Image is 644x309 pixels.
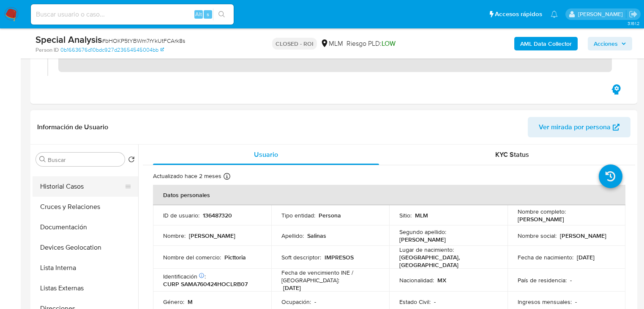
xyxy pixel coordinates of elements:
a: Notificaciones [551,11,558,18]
b: Person ID [35,46,59,54]
p: Actualizado hace 2 meses [153,172,221,180]
p: MLM [415,212,428,219]
p: Persona [319,212,341,219]
p: IMPRESOS [325,253,354,261]
b: Special Analysis [35,33,102,46]
p: Nombre del comercio : [163,253,221,261]
input: Buscar [48,156,121,164]
span: s [207,10,209,18]
p: Género : [163,298,184,306]
p: Sitio : [399,212,412,219]
span: KYC Status [495,150,529,159]
p: - [314,298,316,306]
p: País de residencia : [518,276,567,284]
button: Listas Externas [33,278,138,298]
p: Nacionalidad : [399,276,434,284]
th: Datos personales [153,185,625,205]
p: Nombre social : [518,232,557,239]
span: Ver mirada por persona [539,117,611,137]
button: Documentación [33,217,138,237]
p: 136487320 [203,212,232,219]
a: 0b1663676d10bdc927d23654545004bb [60,46,164,54]
p: Apellido : [281,232,304,239]
p: Lugar de nacimiento : [399,246,454,253]
span: LOW [382,39,396,48]
p: - [570,276,572,284]
span: Usuario [254,150,278,159]
p: - [575,298,577,306]
p: ID de usuario : [163,212,199,219]
button: search-icon [213,8,230,20]
button: Buscar [39,156,46,163]
span: # bHOKP5tYBWm7rYkUtFCArk8s [102,36,185,45]
p: [PERSON_NAME] [560,232,606,239]
p: Fecha de nacimiento : [518,253,573,261]
p: Estado Civil : [399,298,431,306]
button: Ver mirada por persona [528,117,630,137]
b: AML Data Collector [520,37,572,50]
p: Nombre completo : [518,208,566,215]
p: [DATE] [283,284,301,292]
p: M [188,298,193,306]
span: Riesgo PLD: [347,39,396,48]
span: Accesos rápidos [495,10,542,19]
p: Ingresos mensuales : [518,298,572,306]
input: Buscar usuario o caso... [31,9,234,20]
p: Picttoria [224,253,246,261]
button: Volver al orden por defecto [128,156,135,165]
button: AML Data Collector [514,37,578,50]
span: Acciones [594,37,618,50]
p: [PERSON_NAME] [399,236,446,243]
p: Nombre : [163,232,186,239]
p: - [434,298,436,306]
a: Salir [629,10,638,19]
p: Soft descriptor : [281,253,321,261]
p: [PERSON_NAME] [189,232,235,239]
p: Fecha de vencimiento INE / [GEOGRAPHIC_DATA] : [281,269,379,284]
h1: Información de Usuario [37,123,108,131]
p: Segundo apellido : [399,228,446,236]
p: Ocupación : [281,298,311,306]
span: Alt [195,10,202,18]
button: Acciones [588,37,632,50]
p: [PERSON_NAME] [518,215,564,223]
div: MLM [320,39,343,48]
button: Devices Geolocation [33,237,138,258]
p: michelleangelica.rodriguez@mercadolibre.com.mx [578,10,626,18]
p: [GEOGRAPHIC_DATA], [GEOGRAPHIC_DATA] [399,253,494,269]
p: Tipo entidad : [281,212,315,219]
p: MX [437,276,446,284]
p: CURP SAMA760424HOCLRB07 [163,280,248,288]
p: CLOSED - ROI [272,38,317,50]
button: Lista Interna [33,258,138,278]
p: Salinas [307,232,326,239]
button: Cruces y Relaciones [33,197,138,217]
p: Identificación : [163,273,206,280]
span: 3.161.2 [628,20,640,27]
p: [DATE] [577,253,595,261]
button: Historial Casos [33,176,131,197]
